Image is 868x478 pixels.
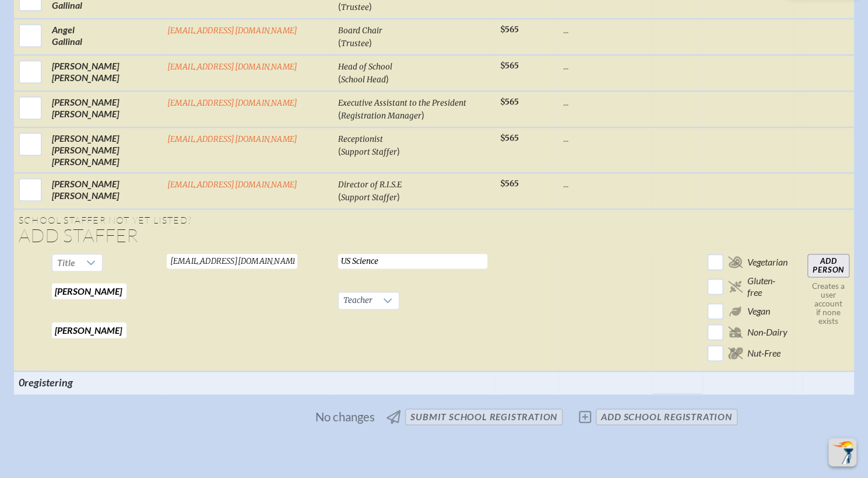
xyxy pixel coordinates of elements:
span: $565 [500,133,519,143]
span: ) [421,109,424,120]
p: ... [563,178,647,190]
p: ... [563,60,647,72]
span: Director of R.I.S.E [338,180,402,190]
img: To the top [831,441,854,464]
input: Email [167,254,297,268]
span: Vegan [747,305,770,317]
span: ) [369,1,372,12]
td: [PERSON_NAME] [PERSON_NAME] [PERSON_NAME] [47,127,162,173]
span: ( [338,109,341,120]
td: [PERSON_NAME] [PERSON_NAME] [47,91,162,127]
input: Last Name [52,322,126,338]
a: [EMAIL_ADDRESS][DOMAIN_NAME] [167,62,297,72]
span: $565 [500,179,519,189]
span: ( [338,37,341,48]
td: [PERSON_NAME] [PERSON_NAME] [47,173,162,209]
a: [EMAIL_ADDRESS][DOMAIN_NAME] [167,26,297,36]
span: Registration Manager [341,111,421,121]
span: Teacher [339,292,377,309]
span: Support Staffer [341,147,397,157]
span: Nut-Free [747,347,781,359]
a: [EMAIL_ADDRESS][DOMAIN_NAME] [167,98,297,108]
span: Title [52,254,80,271]
p: ... [563,132,647,144]
input: First Name [52,283,126,299]
span: registering [24,376,73,389]
input: Add Person [807,254,849,277]
span: Board Chair [338,26,382,36]
span: Head of School [338,62,392,72]
span: Executive Assistant to the President [338,98,466,108]
span: Support Staffer [341,193,397,203]
td: [PERSON_NAME] [PERSON_NAME] [47,55,162,91]
span: Non-Dairy [747,326,788,338]
span: School Head [341,75,386,85]
p: Creates a user account if none exists [807,282,849,326]
span: ( [338,191,341,202]
span: ( [338,1,341,12]
button: Scroll Top [828,438,856,466]
span: ) [397,191,400,202]
span: $565 [500,25,519,34]
p: ... [563,96,647,108]
span: Title [57,257,75,268]
span: ) [386,73,389,84]
td: Angel Gallinal [47,19,162,55]
span: Gluten-free [747,275,789,298]
a: [EMAIL_ADDRESS][DOMAIN_NAME] [167,134,297,144]
span: $565 [500,61,519,71]
span: ( [338,73,341,84]
span: Receptionist [338,134,383,144]
span: $565 [500,97,519,107]
span: ( [338,145,341,156]
span: Trustee [341,39,369,48]
th: 0 [14,371,162,393]
a: [EMAIL_ADDRESS][DOMAIN_NAME] [167,180,297,190]
span: Trustee [341,2,369,12]
span: Vegetarian [747,256,788,268]
span: ) [397,145,400,156]
span: ) [369,37,372,48]
input: Job Title for Nametag (40 chars max) [338,254,487,268]
span: No changes [315,410,375,423]
p: ... [563,24,647,36]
